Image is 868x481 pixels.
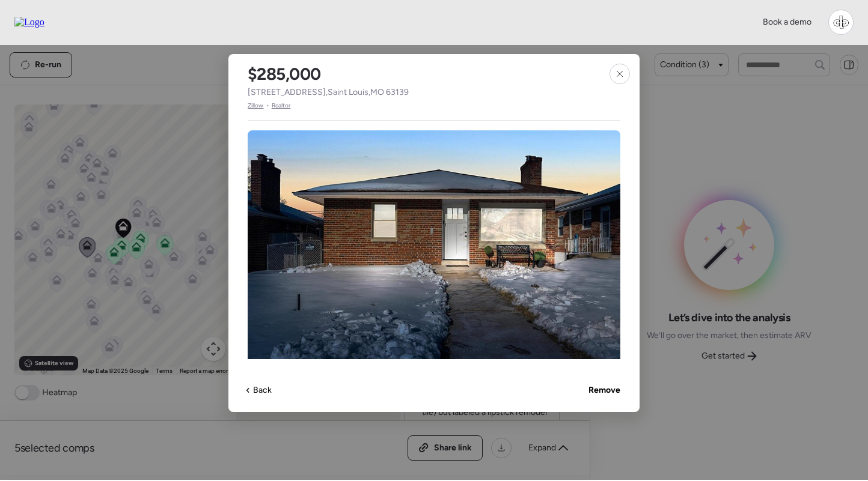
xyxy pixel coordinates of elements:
[253,384,272,396] span: Back
[248,101,264,110] span: Zillow
[266,101,269,110] span: •
[763,17,811,27] span: Book a demo
[588,384,620,396] span: Remove
[272,101,291,110] span: Realtor
[248,86,409,98] span: [STREET_ADDRESS] , Saint Louis , MO 63139
[14,17,44,28] img: Logo
[248,64,321,84] h2: $285,000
